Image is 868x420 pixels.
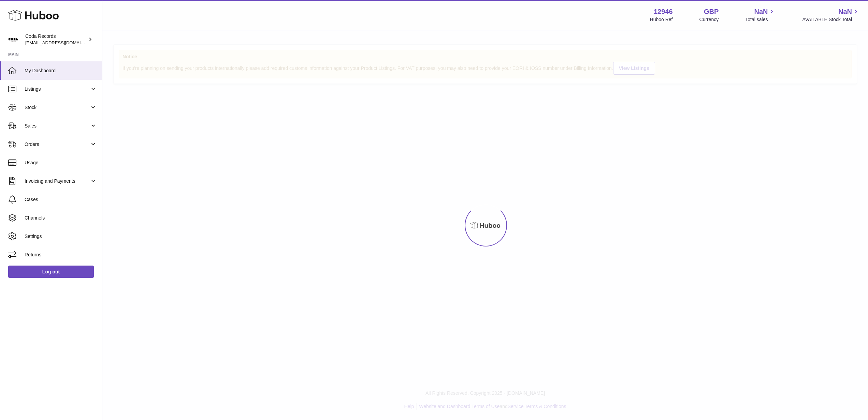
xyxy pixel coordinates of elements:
span: Listings [25,86,90,92]
a: Log out [8,266,94,278]
span: NaN [838,7,852,16]
div: Huboo Ref [650,16,673,23]
span: [EMAIL_ADDRESS][DOMAIN_NAME] [25,40,100,45]
span: AVAILABLE Stock Total [802,16,860,23]
span: NaN [754,7,768,16]
span: Usage [25,160,97,166]
a: NaN Total sales [745,7,776,23]
span: Invoicing and Payments [25,178,90,184]
span: Channels [25,215,97,221]
span: Stock [25,104,90,111]
strong: GBP [704,7,719,16]
img: haz@pcatmedia.com [8,34,18,45]
span: Returns [25,252,97,258]
span: Orders [25,141,90,148]
span: Cases [25,196,97,203]
span: Sales [25,123,90,129]
div: Coda Records [25,33,87,46]
span: Total sales [745,16,776,23]
strong: 12946 [654,7,673,16]
span: Settings [25,233,97,240]
a: NaN AVAILABLE Stock Total [802,7,860,23]
span: My Dashboard [25,67,97,74]
div: Currency [699,16,719,23]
